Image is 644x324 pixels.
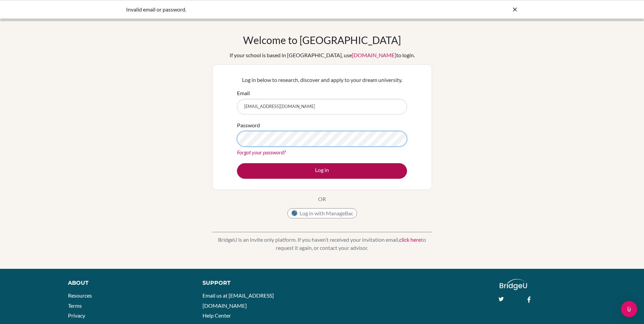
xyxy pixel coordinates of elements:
[237,76,407,84] p: Log in below to research, discover and apply to your dream university.
[126,5,417,14] div: Invalid email or password.
[318,195,326,203] p: OR
[202,292,274,309] a: Email us at [EMAIL_ADDRESS][DOMAIN_NAME]
[500,279,527,290] img: logo_white@2x-f4f0deed5e89b7ecb1c2cc34c3e3d731f90f0f143d5ea2071677605dd97b5244.png
[621,301,637,317] div: Open Intercom Messenger
[68,312,85,319] a: Privacy
[212,236,432,252] p: BridgeU is an invite only platform. If you haven’t received your invitation email, to request it ...
[237,121,260,129] label: Password
[230,51,415,59] div: If your school is based in [GEOGRAPHIC_DATA], use to login.
[202,312,231,319] a: Help Center
[352,52,396,58] a: [DOMAIN_NAME]
[243,34,401,46] h1: Welcome to [GEOGRAPHIC_DATA]
[399,236,421,243] a: click here
[68,292,92,299] a: Resources
[237,149,286,155] a: Forgot your password?
[202,279,314,287] div: Support
[237,89,250,97] label: Email
[68,279,187,287] div: About
[287,208,357,218] button: Log in with ManageBac
[68,302,82,309] a: Terms
[237,163,407,179] button: Log in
